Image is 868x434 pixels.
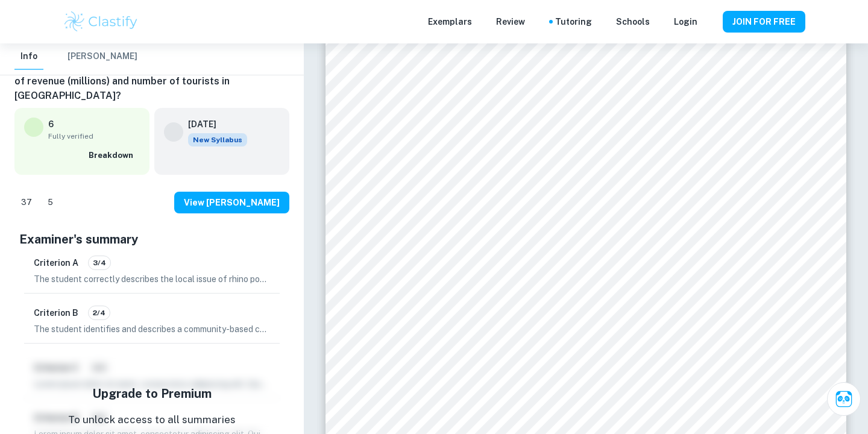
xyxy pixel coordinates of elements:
[34,272,270,286] p: The student correctly describes the local issue of rhino poaching and its significant impact on t...
[428,15,472,28] p: Exemplars
[707,19,713,25] button: Help and Feedback
[48,118,54,131] p: 6
[188,133,247,146] div: Starting from the May 2026 session, the ESS IA requirements have changed. We created this exempla...
[89,307,110,318] span: 2/4
[68,412,236,428] p: To unlock access to all summaries
[34,256,78,269] h6: Criterion A
[188,118,237,131] h6: [DATE]
[14,43,43,70] button: Info
[616,15,650,28] a: Schools
[34,322,270,336] p: The student identifies and describes a community-based conservation strategy aimed at addressing ...
[674,15,697,28] a: Login
[41,197,60,209] span: 5
[89,257,110,268] span: 3/4
[496,15,525,28] p: Review
[188,133,247,146] span: New Syllabus
[63,10,139,34] img: Clastify logo
[19,230,285,248] h5: Examiner's summary
[555,15,592,28] a: Tutoring
[827,382,861,416] button: Ask Clai
[14,197,39,209] span: 37
[41,193,60,212] div: Dislike
[723,11,805,33] button: JOIN FOR FREE
[48,131,140,142] span: Fully verified
[34,306,78,319] h6: Criterion B
[14,193,39,212] div: Like
[68,43,137,70] button: [PERSON_NAME]
[92,385,212,403] h5: Upgrade to Premium
[86,146,140,165] button: Breakdown
[174,192,289,213] button: View [PERSON_NAME]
